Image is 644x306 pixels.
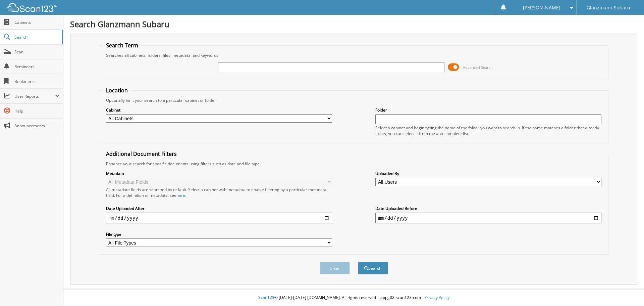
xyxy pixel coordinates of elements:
[14,64,60,70] span: Reminders
[375,206,601,211] label: Date Uploaded Before
[103,42,142,49] legend: Search Term
[106,187,332,198] div: All metadata fields are searched by default. Select a cabinet with metadata to enable filtering b...
[14,93,55,99] span: User Reports
[7,3,57,12] img: scan123-logo-white.svg
[523,6,560,10] span: [PERSON_NAME]
[103,52,605,58] div: Searches all cabinets, folders, files, metadata, and keywords
[14,34,59,40] span: Search
[14,123,60,129] span: Announcements
[358,262,388,274] button: Search
[103,161,605,167] div: Enhance your search for specific documents using filters such as date and file type.
[375,125,601,136] div: Select a cabinet and begin typing the name of the folder you want to search in. If the name match...
[375,107,601,113] label: Folder
[258,295,274,300] span: Scan123
[70,18,637,30] h1: Search Glanzmann Subaru
[106,231,332,237] label: File type
[14,49,60,55] span: Scan
[463,65,493,70] span: Advanced Search
[14,108,60,114] span: Help
[103,97,605,103] div: Optionally limit your search to a particular cabinet or folder
[103,87,131,94] legend: Location
[424,295,449,300] a: Privacy Policy
[587,6,630,10] span: Glanzmann Subaru
[375,171,601,176] label: Uploaded By
[375,213,601,223] input: end
[14,79,60,84] span: Bookmarks
[176,192,185,198] a: here
[14,19,60,25] span: Cabinets
[106,107,332,113] label: Cabinet
[106,213,332,223] input: start
[320,262,350,274] button: Clear
[106,206,332,211] label: Date Uploaded After
[103,150,180,158] legend: Additional Document Filters
[106,171,332,176] label: Metadata
[63,290,644,306] div: © [DATE]-[DATE] [DOMAIN_NAME]. All rights reserved | appg02-scan123-com |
